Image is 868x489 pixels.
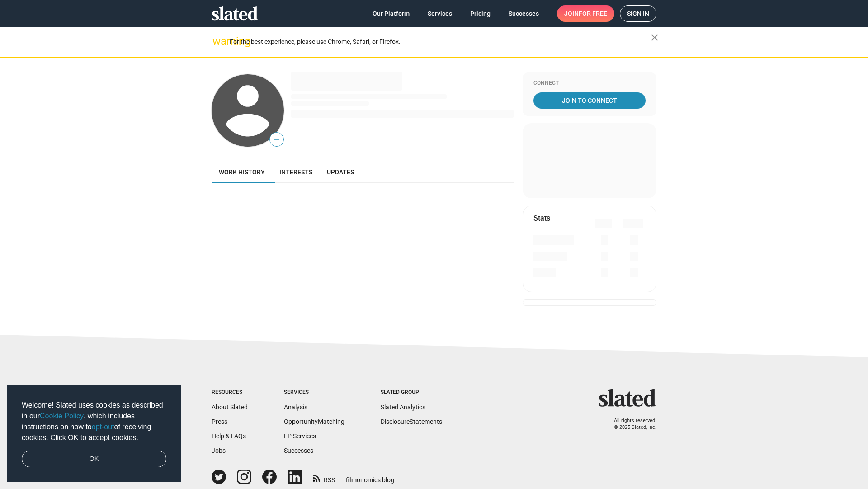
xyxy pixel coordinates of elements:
[284,432,316,440] a: EP Services
[212,403,248,411] a: About Slated
[327,168,354,176] span: Updates
[470,5,491,22] span: Pricing
[381,389,442,396] div: Slated Group
[535,92,644,109] span: Join To Connect
[92,423,114,431] a: opt-out
[219,168,265,176] span: Work history
[627,6,649,21] span: Sign in
[284,447,313,454] a: Successes
[579,5,607,22] span: for free
[373,5,410,22] span: Our Platform
[212,418,227,425] a: Press
[212,447,226,454] a: Jobs
[557,5,614,22] a: Joinfor free
[22,400,166,443] span: Welcome! Slated uses cookies as described in our , which includes instructions on how to of recei...
[270,134,283,146] span: —
[365,5,417,22] a: Our Platform
[649,32,660,43] mat-icon: close
[212,432,246,440] a: Help & FAQs
[230,36,651,48] div: For the best experience, please use Chrome, Safari, or Firefox.
[212,36,223,47] mat-icon: warning
[381,418,442,425] a: DisclosureStatements
[533,92,646,109] a: Join To Connect
[620,5,656,22] a: Sign in
[564,5,607,22] span: Join
[533,213,550,223] mat-card-title: Stats
[22,451,166,468] a: dismiss cookie message
[279,168,312,176] span: Interests
[509,5,539,22] span: Successes
[284,389,344,396] div: Services
[501,5,546,22] a: Successes
[420,5,459,22] a: Services
[284,403,307,411] a: Analysis
[284,418,344,425] a: OpportunityMatching
[428,5,452,22] span: Services
[604,417,656,431] p: All rights reserved. © 2025 Slated, Inc.
[212,161,272,183] a: Work history
[212,389,248,396] div: Resources
[533,80,646,87] div: Connect
[40,412,84,420] a: Cookie Policy
[7,385,181,482] div: cookieconsent
[346,476,357,484] span: film
[346,469,394,484] a: filmonomics blog
[381,403,425,411] a: Slated Analytics
[272,161,320,183] a: Interests
[320,161,361,183] a: Updates
[313,470,335,484] a: RSS
[463,5,498,22] a: Pricing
